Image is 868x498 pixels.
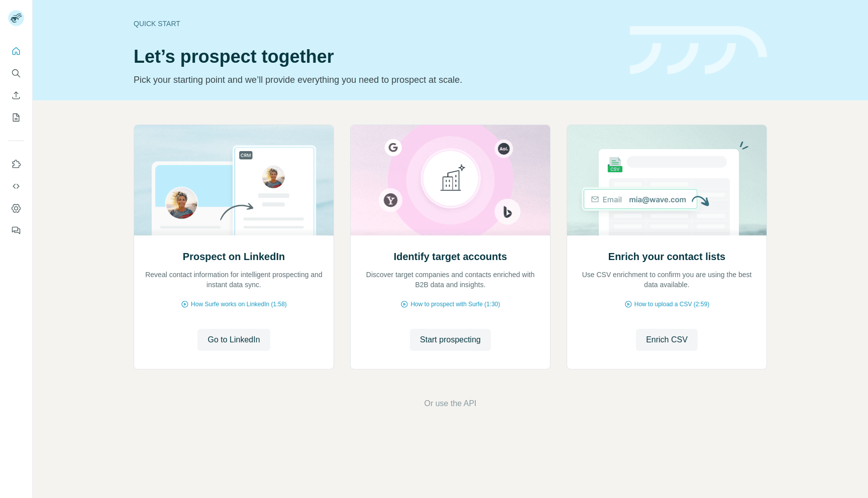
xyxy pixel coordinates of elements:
button: Use Surfe API [8,177,24,195]
p: Discover target companies and contacts enriched with B2B data and insights. [361,270,540,290]
img: Enrich your contact lists [567,125,767,235]
span: How to prospect with Surfe (1:30) [410,300,500,309]
span: How Surfe works on LinkedIn (1:58) [191,300,287,309]
p: Pick your starting point and we’ll provide everything you need to prospect at scale. [134,73,618,87]
button: Go to LinkedIn [197,329,270,351]
button: Use Surfe on LinkedIn [8,155,24,173]
button: Start prospecting [410,329,491,351]
button: Feedback [8,221,24,239]
h2: Enrich your contact lists [608,250,725,264]
button: Search [8,64,24,82]
h1: Let’s prospect together [134,47,618,67]
p: Reveal contact information for intelligent prospecting and instant data sync. [144,270,323,290]
img: Prospect on LinkedIn [134,125,334,235]
span: Start prospecting [420,334,481,346]
p: Use CSV enrichment to confirm you are using the best data available. [577,270,756,290]
button: Dashboard [8,199,24,217]
button: Enrich CSV [8,86,24,104]
span: Enrich CSV [646,334,688,346]
img: Identify target accounts [350,125,551,235]
span: How to upload a CSV (2:59) [634,300,709,309]
button: My lists [8,108,24,127]
span: Go to LinkedIn [207,334,260,346]
button: Or use the API [424,398,476,410]
button: Quick start [8,42,24,60]
button: Enrich CSV [636,329,698,351]
img: banner [630,26,767,75]
h2: Identify target accounts [394,250,507,264]
h2: Prospect on LinkedIn [183,250,285,264]
div: Quick start [134,19,618,29]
